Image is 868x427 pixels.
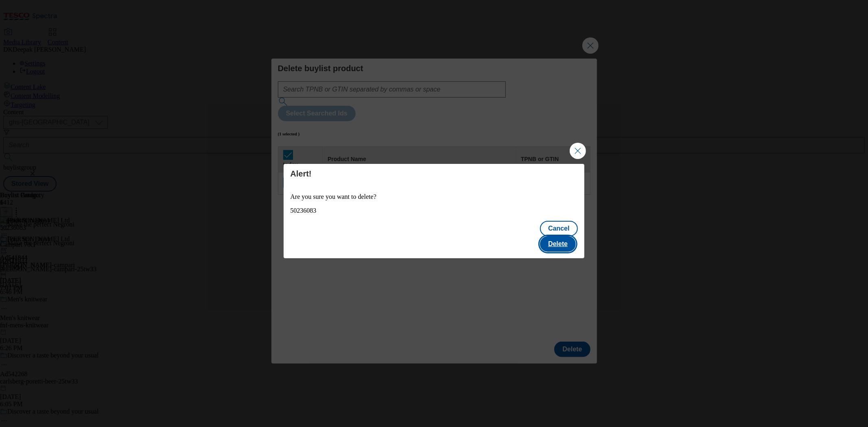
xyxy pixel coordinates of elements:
[570,143,586,159] button: Close Modal
[290,207,577,214] div: 50236083
[290,193,577,200] p: Are you sure you want to delete?
[540,221,577,236] button: Cancel
[284,164,584,258] div: Modal
[290,169,577,179] h4: Alert!
[540,236,576,252] button: Delete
